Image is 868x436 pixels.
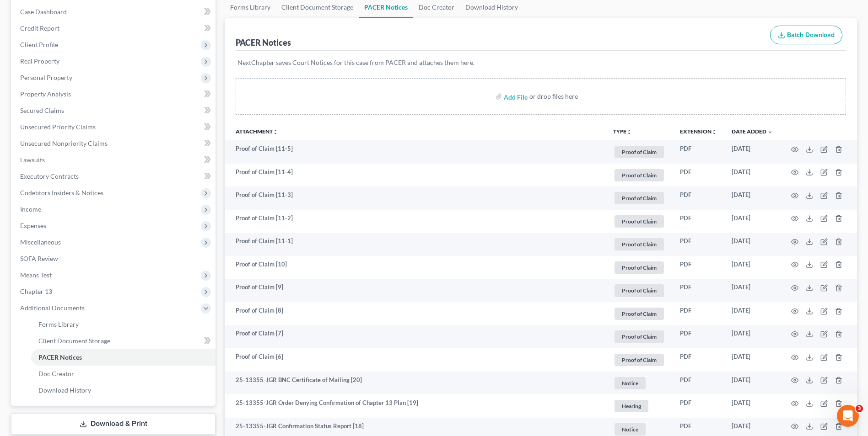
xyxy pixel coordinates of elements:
[615,238,664,250] span: Proof of Claim
[613,191,665,206] a: Proof of Claim
[20,41,58,48] span: Client Profile
[680,128,717,135] a: Extensionunfold_more
[770,26,842,45] button: Batch Download
[13,250,216,267] a: SOFA Review
[613,129,632,135] button: TYPEunfold_more
[724,164,780,187] td: [DATE]
[273,129,278,135] i: unfold_more
[615,354,664,366] span: Proof of Claim
[724,186,780,210] td: [DATE]
[712,129,717,135] i: unfold_more
[225,348,606,372] td: Proof of Claim [6]
[20,255,58,262] span: SOFA Review
[724,394,780,418] td: [DATE]
[13,102,216,119] a: Secured Claims
[615,169,664,181] span: Proof of Claim
[673,372,724,395] td: PDF
[20,172,79,180] span: Executory Contracts
[673,325,724,349] td: PDF
[38,337,110,345] span: Client Document Storage
[615,284,664,297] span: Proof of Claim
[13,168,216,185] a: Executory Contracts
[613,237,665,252] a: Proof of Claim
[615,146,664,158] span: Proof of Claim
[13,86,216,102] a: Property Analysis
[20,24,59,32] span: Credit Report
[724,256,780,279] td: [DATE]
[31,349,216,366] a: PACER Notices
[20,139,108,147] span: Unsecured Nonpriority Claims
[613,306,665,321] a: Proof of Claim
[31,366,216,382] a: Doc Creator
[20,156,45,164] span: Lawsuits
[615,215,664,228] span: Proof of Claim
[13,20,216,37] a: Credit Report
[856,405,863,412] span: 3
[20,189,103,197] span: Codebtors Insiders & Notices
[724,279,780,303] td: [DATE]
[673,348,724,372] td: PDF
[673,279,724,303] td: PDF
[615,423,646,436] span: Notice
[20,123,96,131] span: Unsecured Priority Claims
[13,119,216,135] a: Unsecured Priority Claims
[236,128,278,135] a: Attachmentunfold_more
[31,316,216,333] a: Forms Library
[20,57,59,65] span: Real Property
[613,144,665,160] a: Proof of Claim
[20,74,72,81] span: Personal Property
[529,92,578,101] div: or drop files here
[225,210,606,233] td: Proof of Claim [11-2]
[225,164,606,187] td: Proof of Claim [11-4]
[613,399,665,414] a: Hearing
[673,233,724,256] td: PDF
[13,135,216,152] a: Unsecured Nonpriority Claims
[237,58,844,67] p: NextChapter saves Court Notices for this case from PACER and attaches them here.
[225,279,606,303] td: Proof of Claim [9]
[31,333,216,349] a: Client Document Storage
[724,325,780,349] td: [DATE]
[225,372,606,395] td: 25-13355-JGR BNC Certificate of Mailing [20]
[673,164,724,187] td: PDF
[225,140,606,164] td: Proof of Claim [11-5]
[615,192,664,204] span: Proof of Claim
[38,370,74,378] span: Doc Creator
[732,128,773,135] a: Date Added expand_more
[724,233,780,256] td: [DATE]
[20,287,52,295] span: Chapter 13
[615,330,664,343] span: Proof of Claim
[673,210,724,233] td: PDF
[767,129,773,135] i: expand_more
[673,394,724,418] td: PDF
[724,372,780,395] td: [DATE]
[225,325,606,349] td: Proof of Claim [7]
[20,238,61,246] span: Miscellaneous
[613,168,665,183] a: Proof of Claim
[613,329,665,344] a: Proof of Claim
[225,233,606,256] td: Proof of Claim [11-1]
[20,90,71,98] span: Property Analysis
[225,186,606,210] td: Proof of Claim [11-3]
[724,210,780,233] td: [DATE]
[20,271,52,279] span: Means Test
[11,413,216,435] a: Download & Print
[38,353,82,361] span: PACER Notices
[31,382,216,399] a: Download History
[225,302,606,325] td: Proof of Claim [8]
[613,260,665,275] a: Proof of Claim
[613,214,665,229] a: Proof of Claim
[225,256,606,279] td: Proof of Claim [10]
[724,140,780,164] td: [DATE]
[615,377,646,389] span: Notice
[20,205,41,213] span: Income
[225,394,606,418] td: 25-13355-JGR Order Denying Confirmation of Chapter 13 Plan [19]
[20,304,85,312] span: Additional Documents
[38,320,79,328] span: Forms Library
[673,256,724,279] td: PDF
[724,348,780,372] td: [DATE]
[724,302,780,325] td: [DATE]
[615,308,664,320] span: Proof of Claim
[38,386,91,394] span: Download History
[673,302,724,325] td: PDF
[615,400,648,412] span: Hearing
